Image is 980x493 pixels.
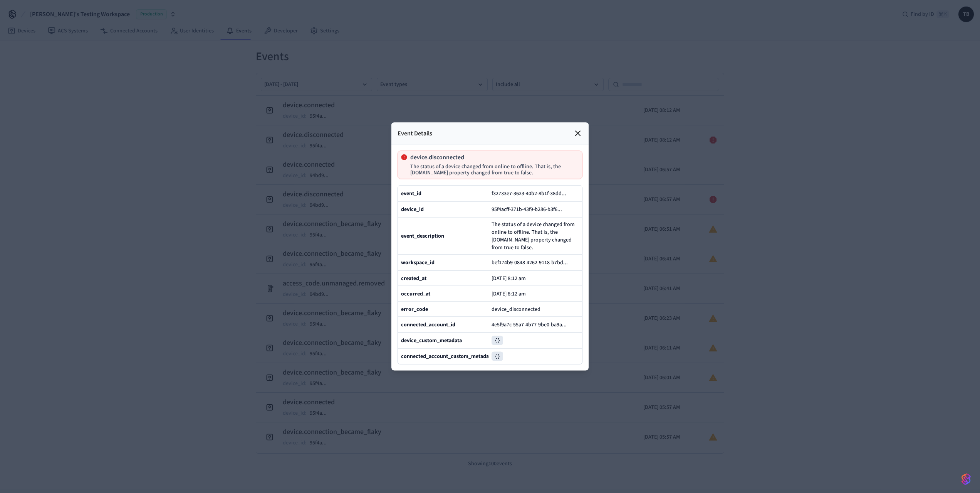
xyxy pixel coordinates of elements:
[410,164,576,176] p: The status of a device changed from online to offline. That is, the [DOMAIN_NAME] property change...
[401,274,426,282] b: created_at
[490,189,574,198] button: f32733e7-3623-40b2-8b1f-38dd...
[492,305,540,313] span: device_disconnected
[492,352,503,361] pre: {}
[490,258,576,267] button: bef174b9-0848-4262-9118-b7bd...
[492,336,503,345] pre: {}
[410,154,576,160] p: device.disconnected
[401,206,424,213] b: device_id
[492,290,526,297] p: [DATE] 8:12 am
[401,353,493,360] b: connected_account_custom_metadata
[492,275,526,281] p: [DATE] 8:12 am
[401,232,444,240] b: event_description
[492,221,579,252] span: The status of a device changed from online to offline. That is, the [DOMAIN_NAME] property change...
[401,305,428,313] b: error_code
[398,129,432,138] p: Event Details
[490,205,570,214] button: 95f4acff-371b-43f9-b286-b3f6...
[962,473,971,485] img: SeamLogoGradient.69752ec5.svg
[401,259,435,267] b: workspace_id
[401,190,421,198] b: event_id
[401,290,430,297] b: occurred_at
[401,337,462,344] b: device_custom_metadata
[401,321,455,329] b: connected_account_id
[490,320,574,329] button: 4e5f9a7c-55a7-4b77-9be0-ba9a...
